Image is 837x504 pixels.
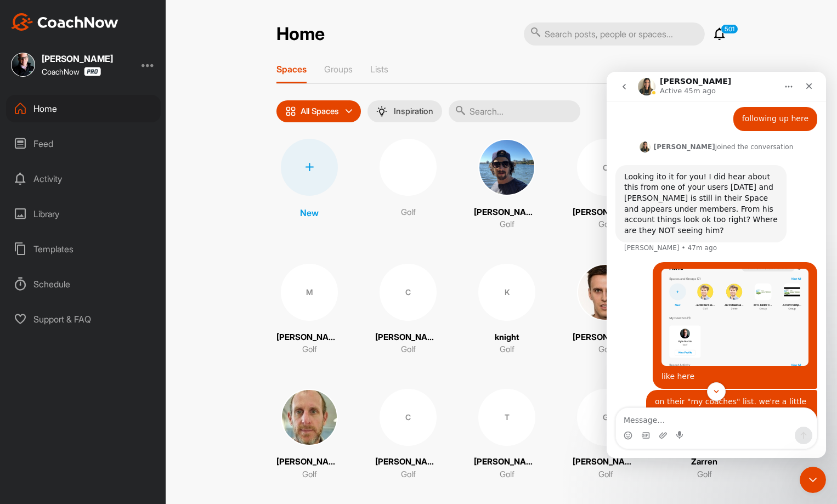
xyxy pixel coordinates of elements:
p: Golf [598,468,613,481]
p: [PERSON_NAME] [375,331,441,344]
a: M[PERSON_NAME]Golf [276,264,342,356]
a: G[PERSON_NAME]Golf [573,389,638,481]
div: Feed [6,130,161,157]
p: Groups [324,64,353,75]
img: CoachNow Pro [84,67,101,76]
p: Golf [500,343,514,356]
img: icon [285,106,296,117]
a: T[PERSON_NAME]Golf [474,389,540,481]
p: Golf [598,343,613,356]
p: Golf [302,468,317,481]
p: New [300,206,319,219]
div: C [380,389,437,446]
a: C[PERSON_NAME]Golf [375,389,441,481]
div: Support & FAQ [6,305,161,333]
img: square_e5a1c8b45c7a489716c79f886f6a0dca.jpg [281,389,338,446]
p: [PERSON_NAME] [276,456,342,468]
img: square_c74c483136c5a322e8c3ab00325b5695.jpg [478,139,535,196]
p: [PERSON_NAME] [474,206,540,219]
div: Library [6,200,161,228]
p: Golf [401,206,416,219]
a: [PERSON_NAME]Golf [276,389,342,481]
p: [PERSON_NAME] [474,456,540,468]
p: [PERSON_NAME] [276,331,342,344]
div: Schedule [6,270,161,298]
div: K [478,264,535,321]
div: T [478,389,535,446]
a: [PERSON_NAME]Golf [573,264,638,356]
p: [PERSON_NAME] [573,456,638,468]
p: All Spaces [301,107,339,116]
p: 501 [721,24,738,34]
p: Golf [598,218,613,231]
a: C[PERSON_NAME]Golf [375,264,441,356]
div: C [577,139,634,196]
p: Golf [401,468,416,481]
p: Spaces [276,64,307,75]
h2: Home [276,24,325,45]
p: Golf [302,343,317,356]
p: Golf [500,218,514,231]
p: [PERSON_NAME] [375,456,441,468]
iframe: Intercom live chat [607,72,826,458]
a: [PERSON_NAME]Golf [474,139,540,231]
img: menuIcon [376,106,387,117]
div: Home [6,95,161,122]
img: square_d7b6dd5b2d8b6df5777e39d7bdd614c0.jpg [11,53,35,77]
img: CoachNow [11,13,118,31]
p: [PERSON_NAME] [573,206,638,219]
p: [PERSON_NAME] [573,331,638,344]
p: Golf [697,468,712,481]
div: Templates [6,235,161,263]
div: CoachNow [42,67,101,76]
img: square_04ca77c7c53cd3339529e915fae3917d.jpg [577,264,634,321]
p: Lists [370,64,388,75]
input: Search... [449,100,580,122]
div: G [577,389,634,446]
p: Golf [401,343,416,356]
div: C [380,264,437,321]
p: Inspiration [394,107,433,116]
input: Search posts, people or spaces... [524,22,705,46]
a: KknightGolf [474,264,540,356]
a: Golf [375,139,441,231]
div: [PERSON_NAME] [42,54,113,63]
div: Activity [6,165,161,192]
p: Zarren [691,456,717,468]
p: Golf [500,468,514,481]
div: M [281,264,338,321]
p: knight [495,331,519,344]
iframe: Intercom live chat [800,467,826,493]
a: C[PERSON_NAME]Golf [573,139,638,231]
